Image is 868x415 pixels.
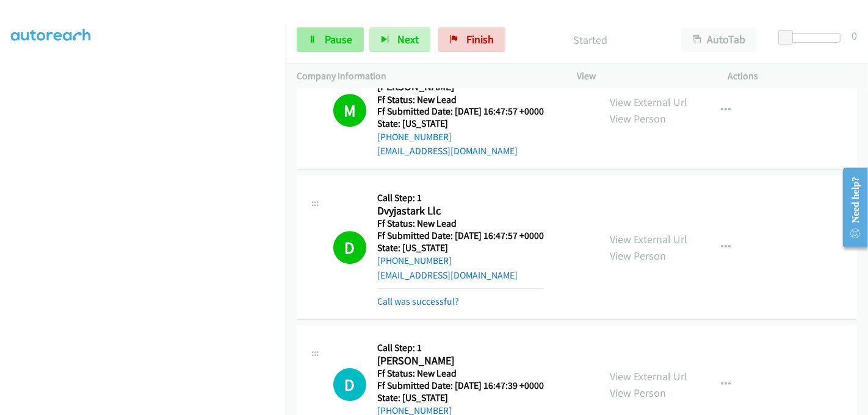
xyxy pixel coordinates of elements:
a: View External Url [610,369,687,383]
span: Next [397,32,419,46]
h1: M [333,94,366,127]
h1: D [333,368,366,401]
h5: Ff Submitted Date: [DATE] 16:47:57 +0000 [377,230,544,242]
a: Pause [297,27,364,52]
h5: State: [US_STATE] [377,242,544,254]
p: Actions [728,69,858,83]
button: AutoTab [681,27,757,52]
h5: Call Step: 1 [377,342,544,354]
h5: Ff Submitted Date: [DATE] 16:47:39 +0000 [377,380,544,392]
h5: State: [US_STATE] [377,392,544,404]
a: View Person [610,249,666,263]
h5: Ff Status: New Lead [377,367,544,380]
span: Finish [466,32,494,46]
h5: Call Step: 1 [377,192,544,204]
a: [EMAIL_ADDRESS][DOMAIN_NAME] [377,269,518,281]
a: [PHONE_NUMBER] [377,131,452,143]
a: Call was successful? [377,296,459,307]
p: Started [522,32,659,48]
button: Next [369,27,430,52]
h5: Ff Status: New Lead [377,94,544,106]
a: [EMAIL_ADDRESS][DOMAIN_NAME] [377,145,518,157]
a: View External Url [610,232,687,246]
h5: Ff Submitted Date: [DATE] 16:47:57 +0000 [377,105,544,118]
a: [PHONE_NUMBER] [377,255,452,266]
h5: Ff Status: New Lead [377,218,544,230]
h2: Dvyjastark Llc [377,204,544,218]
a: Finish [438,27,505,52]
p: View [577,69,706,83]
div: 0 [852,27,857,44]
iframe: Resource Center [833,159,868,256]
a: View External Url [610,95,687,109]
a: View Person [610,386,666,400]
div: The call is yet to be attempted [333,368,366,401]
a: View Person [610,112,666,126]
p: Company Information [297,69,555,83]
span: Pause [325,32,352,46]
h2: [PERSON_NAME] [377,354,544,368]
h1: D [333,231,366,264]
h5: State: [US_STATE] [377,118,544,130]
div: Delay between calls (in seconds) [784,33,841,43]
